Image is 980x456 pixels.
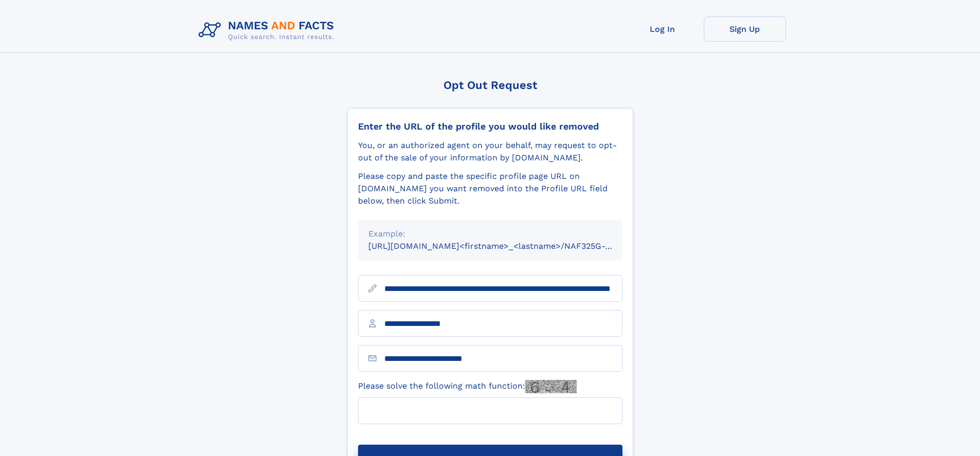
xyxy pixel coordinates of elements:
a: Log In [621,16,704,42]
div: Enter the URL of the profile you would like removed [358,121,622,132]
img: Logo Names and Facts [194,16,343,44]
a: Sign Up [704,16,786,42]
div: Please copy and paste the specific profile page URL on [DOMAIN_NAME] you want removed into the Pr... [358,170,622,207]
div: Opt Out Request [347,79,633,92]
label: Please solve the following math function: [358,380,577,393]
div: You, or an authorized agent on your behalf, may request to opt-out of the sale of your informatio... [358,139,622,164]
div: Example: [368,228,612,240]
small: [URL][DOMAIN_NAME]<firstname>_<lastname>/NAF325G-xxxxxxxx [368,241,642,251]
